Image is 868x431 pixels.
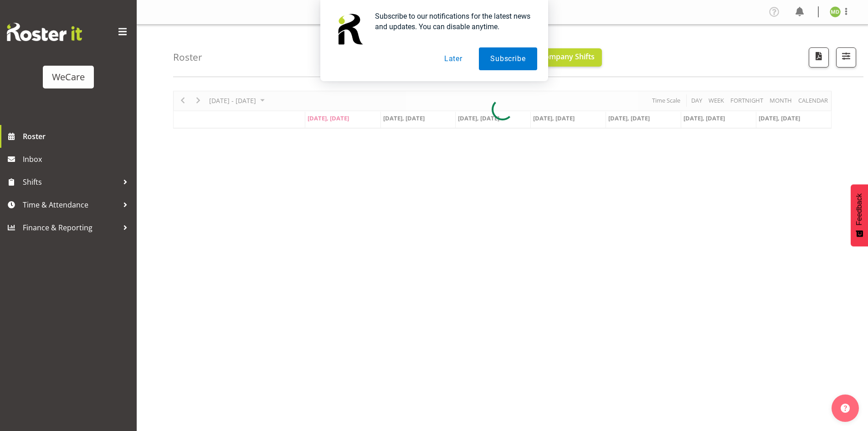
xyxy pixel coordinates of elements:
button: Feedback - Show survey [851,184,868,246]
span: Feedback [855,193,863,225]
span: Roster [23,130,132,143]
span: Shifts [23,175,118,189]
button: Subscribe [479,47,537,70]
div: Subscribe to our notifications for the latest news and updates. You can disable anytime. [368,11,537,32]
img: notification icon [331,11,368,47]
button: Later [433,47,474,70]
span: Time & Attendance [23,198,118,212]
span: Finance & Reporting [23,221,118,234]
span: Inbox [23,152,132,166]
img: help-xxl-2.png [841,404,850,413]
